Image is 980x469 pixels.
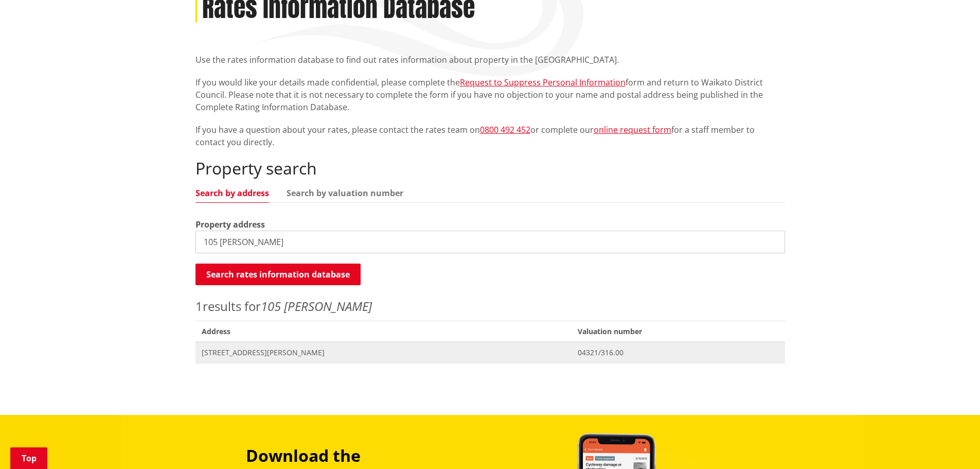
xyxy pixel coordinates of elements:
[195,54,785,66] p: Use the rates information database to find out rates information about property in the [GEOGRAPHI...
[261,298,372,315] em: 105 [PERSON_NAME]
[195,189,269,197] a: Search by address
[933,426,970,463] iframe: Messenger Launcher
[195,231,785,253] input: e.g. Duke Street NGARUAWAHIA
[195,342,785,363] a: [STREET_ADDRESS][PERSON_NAME] 04321/316.00
[195,159,785,178] h2: Property search
[460,77,626,88] a: Request to Suppress Personal Information
[202,348,566,358] span: [STREET_ADDRESS][PERSON_NAME]
[195,298,203,315] span: 1
[594,124,671,135] a: online request form
[195,297,785,316] p: results for
[195,264,361,285] button: Search rates information database
[480,124,530,135] a: 0800 492 452
[195,321,572,342] span: Address
[195,76,785,113] p: If you would like your details made confidential, please complete the form and return to Waikato ...
[195,218,265,231] label: Property address
[572,321,785,342] span: Valuation number
[195,124,785,148] p: If you have a question about your rates, please contact the rates team on or complete our for a s...
[10,447,47,469] a: Top
[287,189,403,197] a: Search by valuation number
[578,348,778,358] span: 04321/316.00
